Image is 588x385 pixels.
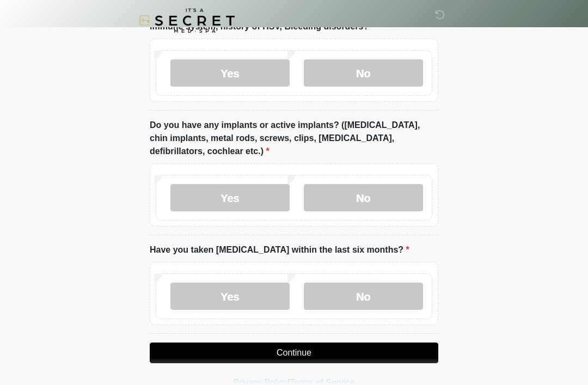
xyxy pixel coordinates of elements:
[304,59,423,87] label: No
[150,119,438,158] label: Do you have any implants or active implants? ([MEDICAL_DATA], chin implants, metal rods, screws, ...
[304,184,423,211] label: No
[139,8,235,33] img: It's A Secret Med Spa Logo
[150,343,438,363] button: Continue
[170,184,290,211] label: Yes
[304,283,423,310] label: No
[170,283,290,310] label: Yes
[170,59,290,87] label: Yes
[150,243,409,256] label: Have you taken [MEDICAL_DATA] within the last six months?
